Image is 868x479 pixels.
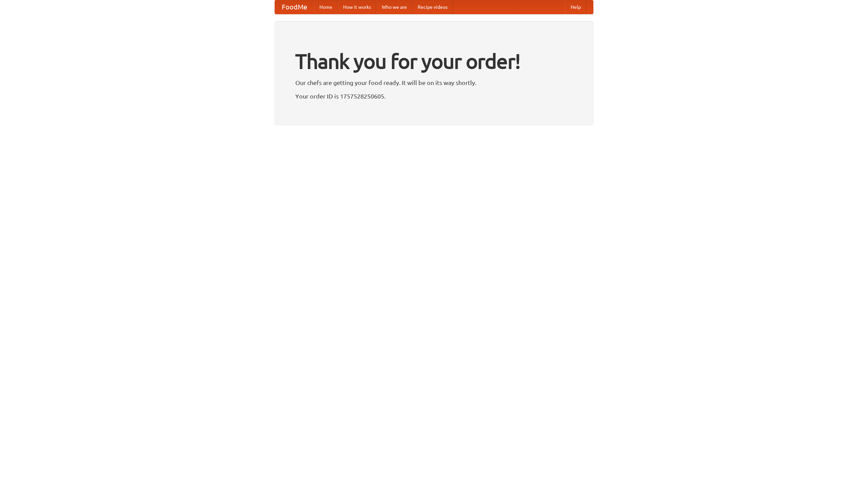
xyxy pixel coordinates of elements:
a: Who we are [376,0,412,14]
p: Your order ID is 1757528250605. [295,91,573,101]
h1: Thank you for your order! [295,45,573,78]
a: FoodMe [275,0,314,14]
a: Help [565,0,586,14]
a: Home [314,0,338,14]
p: Our chefs are getting your food ready. It will be on its way shortly. [295,78,573,88]
a: How it works [338,0,376,14]
a: Recipe videos [412,0,453,14]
